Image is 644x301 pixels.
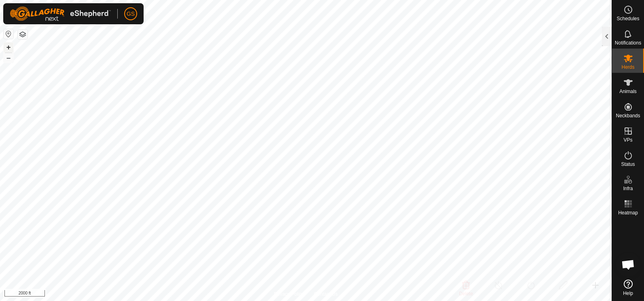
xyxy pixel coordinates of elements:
span: Neckbands [616,113,640,118]
img: Gallagher Logo [10,6,111,21]
a: Help [612,276,644,299]
button: + [4,42,13,52]
span: VPs [623,138,632,142]
span: Infra [623,186,633,191]
a: Contact Us [314,290,338,298]
a: Privacy Policy [274,290,304,298]
span: GS [127,10,135,18]
button: Reset Map [4,29,13,39]
a: Open chat [616,252,640,277]
span: Schedules [616,16,639,21]
button: – [4,53,13,63]
span: Notifications [615,40,641,45]
span: Animals [619,89,637,94]
span: Help [623,291,633,296]
span: Herds [621,65,634,70]
span: Status [621,162,635,167]
span: Heatmap [618,210,638,215]
button: Map Layers [18,30,28,39]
